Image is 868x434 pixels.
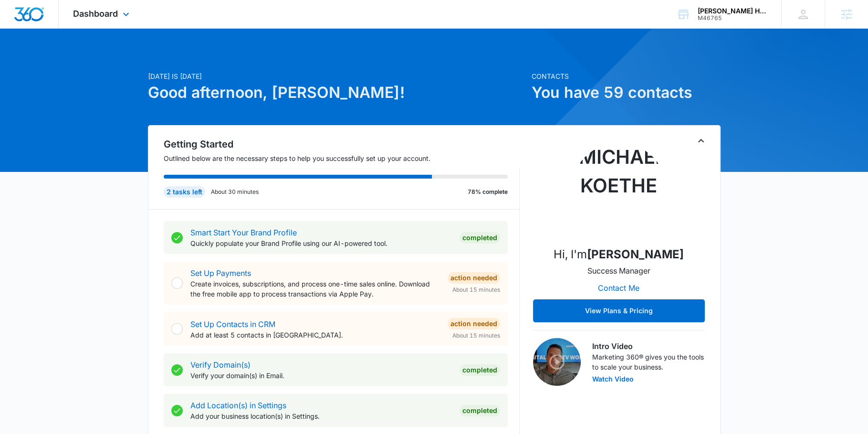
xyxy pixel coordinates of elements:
a: Verify Domain(s) [190,360,251,370]
img: Intro Video [533,338,581,386]
p: Verify your domain(s) in Email. [190,370,452,381]
img: website_grey.svg [15,25,23,32]
p: Quickly populate your Brand Profile using our AI-powered tool. [190,238,452,248]
strong: [PERSON_NAME] [587,247,684,261]
div: 2 tasks left [164,186,205,198]
h2: Getting Started [164,137,520,151]
span: About 15 minutes [452,331,500,340]
div: Action Needed [448,272,500,284]
img: tab_domain_overview_orange.svg [26,55,33,63]
div: Keywords by Traffic [105,56,161,63]
span: Dashboard [73,9,118,19]
a: Smart Start Your Brand Profile [190,228,297,237]
button: Watch Video [592,376,634,382]
button: Contact Me [588,276,649,299]
p: Add your business location(s) in Settings. [190,411,452,421]
button: Toggle Collapse [695,135,707,147]
p: Hi, I'm [554,246,684,263]
img: tab_keywords_by_traffic_grey.svg [95,55,103,63]
a: Set Up Contacts in CRM [190,319,275,329]
a: Add Location(s) in Settings [190,401,286,410]
div: account name [698,7,767,15]
p: 78% complete [468,188,508,196]
div: Action Needed [448,318,500,329]
div: Completed [460,232,500,243]
h1: You have 59 contacts [532,81,721,104]
div: Domain: [DOMAIN_NAME] [25,25,105,32]
p: Contacts [532,71,721,81]
div: Completed [460,405,500,416]
div: Completed [460,364,500,376]
p: Outlined below are the necessary steps to help you successfully set up your account. [164,153,520,163]
div: Domain Overview [36,56,85,63]
img: Michael Koethe [571,143,667,238]
div: v 4.0.25 [27,15,47,23]
h3: Intro Video [592,340,705,352]
h1: Good afternoon, [PERSON_NAME]! [148,81,526,104]
a: Set Up Payments [190,268,251,278]
span: About 15 minutes [452,286,500,294]
p: [DATE] is [DATE] [148,71,526,81]
p: About 30 minutes [211,188,259,196]
p: Create invoices, subscriptions, and process one-time sales online. Download the free mobile app t... [190,279,440,299]
button: View Plans & Pricing [533,299,705,322]
p: Add at least 5 contacts in [GEOGRAPHIC_DATA]. [190,330,440,340]
p: Success Manager [587,265,650,276]
div: account id [698,15,767,21]
p: Marketing 360® gives you the tools to scale your business. [592,352,705,372]
img: logo_orange.svg [15,15,23,23]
